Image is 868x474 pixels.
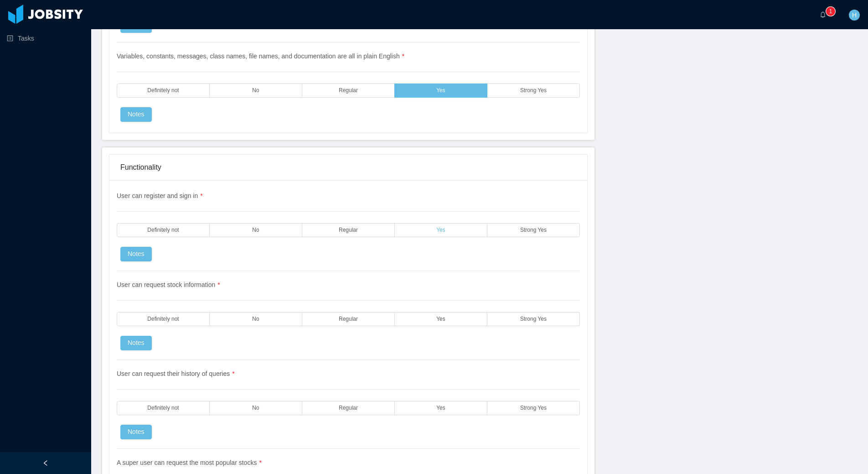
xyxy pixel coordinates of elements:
[117,459,262,466] span: A super user can request the most popular stocks
[520,316,547,322] span: Strong Yes
[120,107,152,122] button: Notes
[829,7,832,16] p: 1
[520,88,547,94] span: Strong Yes
[436,316,445,322] span: Yes
[520,405,547,411] span: Strong Yes
[252,316,259,322] span: No
[252,405,259,411] span: No
[120,155,576,180] div: Functionality
[436,405,445,411] span: Yes
[120,247,152,261] button: Notes
[339,405,358,411] span: Regular
[120,336,152,350] button: Notes
[820,11,826,18] i: icon: bell
[147,316,179,322] span: Definitely not
[120,425,152,439] button: Notes
[436,227,445,233] span: Yes
[117,192,203,199] span: User can register and sign in
[117,281,220,288] span: User can request stock information
[339,316,358,322] span: Regular
[852,10,857,21] span: H
[436,88,445,94] span: Yes
[147,227,179,233] span: Definitely not
[117,370,235,377] span: User can request their history of queries
[147,405,179,411] span: Definitely not
[117,52,404,60] span: Variables, constants, messages, class names, file names, and documentation are all in plain English
[252,88,259,94] span: No
[826,7,835,16] sup: 1
[520,227,547,233] span: Strong Yes
[339,88,358,94] span: Regular
[7,29,84,47] a: icon: profileTasks
[339,227,358,233] span: Regular
[147,88,179,94] span: Definitely not
[252,227,259,233] span: No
